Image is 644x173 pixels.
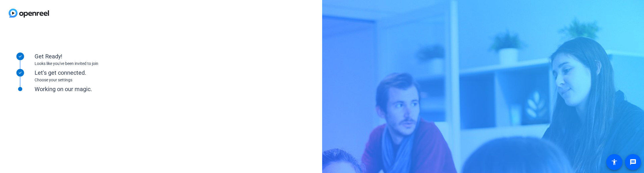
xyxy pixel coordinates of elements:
div: Working on our magic. [35,85,150,93]
mat-icon: message [630,159,637,166]
mat-icon: accessibility [611,159,618,166]
div: Get Ready! [35,52,150,61]
div: Let's get connected. [35,68,150,77]
div: Choose your settings [35,77,150,83]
